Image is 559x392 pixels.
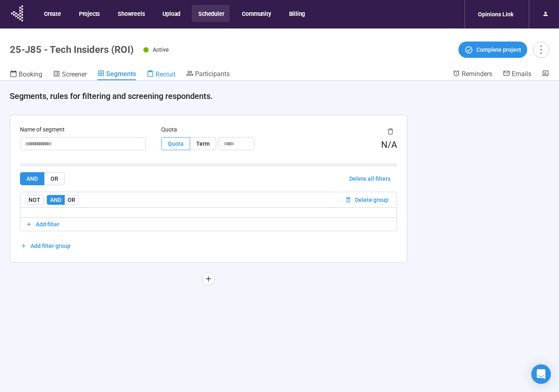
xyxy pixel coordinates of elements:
[168,140,184,147] span: Quota
[512,70,531,78] span: Emails
[147,70,175,80] a: Recruit
[235,5,276,22] button: Community
[453,70,492,79] a: Reminders
[535,44,546,55] span: more
[19,70,42,78] span: Booking
[20,239,71,252] button: Add filter group
[10,70,42,80] a: Booking
[68,197,75,203] span: OR
[37,5,67,22] button: Create
[26,175,38,182] span: AND
[62,70,87,78] span: Screener
[161,125,177,134] label: Quota
[97,70,136,80] a: Segments
[476,45,521,54] span: Complete project
[349,174,390,183] span: Delete all filters
[387,128,394,135] span: delete
[20,218,397,231] button: Add filter
[50,197,61,203] span: AND
[106,70,136,78] span: Segments
[111,5,150,22] button: Showreels
[533,42,549,58] button: more
[20,125,65,134] label: Name of segment
[196,140,210,147] span: Term
[343,172,397,185] button: Delete all filters
[342,195,392,205] button: Delete group
[192,5,230,22] button: Scheduler
[283,5,311,22] button: Billing
[36,220,59,229] span: Add filter
[156,5,186,22] button: Upload
[72,5,105,22] button: Projects
[10,44,134,55] h1: 25-J85 - Tech Insiders (ROI)
[355,195,388,204] span: Delete group
[384,125,397,138] button: delete
[153,46,169,53] span: Active
[531,364,551,384] div: Open Intercom Messenger
[156,70,175,78] span: Recruit
[381,138,397,152] div: N/A
[202,272,215,285] button: plus
[503,70,531,79] a: Emails
[186,70,230,79] a: Participants
[473,7,518,22] div: Opinions Link
[458,42,527,58] button: Complete project
[53,70,87,80] a: Screener
[205,276,212,282] span: plus
[10,90,543,102] h4: Segments, rules for filtering and screening respondents.
[462,70,492,78] span: Reminders
[50,175,58,182] span: OR
[195,70,230,78] span: Participants
[31,241,70,250] span: Add filter group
